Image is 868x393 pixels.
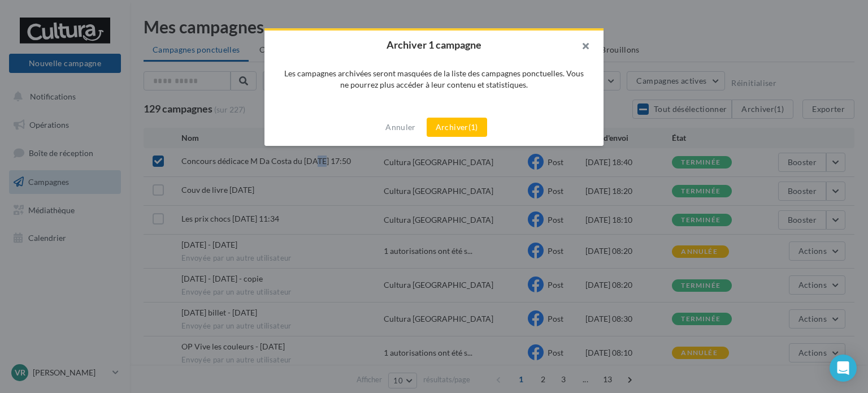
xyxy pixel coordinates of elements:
h2: Archiver 1 campagne [283,40,585,50]
div: Open Intercom Messenger [830,355,857,382]
span: (1) [468,122,478,132]
button: Annuler [381,120,420,134]
button: Archiver(1) [427,118,487,137]
div: Les campagnes archivées seront masquées de la liste des campagnes ponctuelles. Vous ne pourrez pl... [283,68,585,90]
